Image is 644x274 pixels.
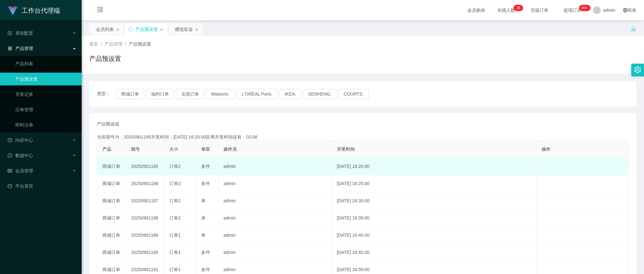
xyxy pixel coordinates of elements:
[125,41,126,47] span: /
[303,89,337,99] button: SENHENG.
[494,8,518,12] span: 在线人数
[175,23,193,35] div: 赠送彩金
[169,267,181,272] span: 订单1
[97,121,119,127] span: 产品预设值
[169,164,181,169] span: 订单2
[332,244,537,261] td: [DATE] 16:45:00
[201,198,206,203] span: 单
[8,8,60,13] a: 工作台代理端
[332,227,537,244] td: [DATE] 16:40:00
[516,5,518,11] p: 2
[169,233,181,238] span: 订单1
[332,210,537,227] td: [DATE] 16:35:00
[542,147,551,152] span: 操作
[8,153,33,158] span: 数据中心
[218,175,332,192] td: admin
[97,227,126,244] td: 商城订单
[15,57,77,70] a: 产品列表
[169,181,181,186] span: 订单2
[623,8,627,12] i: 图标: global
[102,147,111,152] span: 产品
[97,89,116,99] span: 类型：
[280,89,301,99] button: IKEA.
[634,66,641,73] i: 图标: setting
[89,0,111,21] i: 图标: menu-fold
[126,158,164,175] td: 20250901185
[105,41,122,47] span: 产品管理
[339,89,369,99] button: COURTS.
[8,168,33,173] span: 会员管理
[126,210,164,227] td: 20250901188
[169,198,181,203] span: 订单2
[8,31,12,35] i: 图标: form
[126,192,164,210] td: 20250901187
[135,23,158,35] div: 产品预设置
[201,164,210,169] span: 多件
[97,192,126,210] td: 商城订单
[146,89,174,99] button: 福利订单
[195,28,199,32] i: 图标: close
[206,89,235,99] button: Watsons.
[201,215,206,220] span: 单
[8,46,12,51] i: 图标: appstore-o
[560,8,585,12] span: 提现订单
[116,28,120,32] i: 图标: close
[218,158,332,175] td: admin
[223,147,237,152] span: 操作员
[160,28,164,32] i: 图标: close
[97,244,126,261] td: 商城订单
[631,26,636,32] i: 图标: unlock
[128,27,133,32] i: 图标: sync
[218,192,332,210] td: admin
[332,192,537,210] td: [DATE] 16:30:00
[169,147,178,152] span: 大小
[89,54,121,63] h1: 产品预设置
[514,5,523,11] sup: 26
[101,41,102,47] span: /
[15,103,77,116] a: 注单管理
[97,158,126,175] td: 商城订单
[201,250,210,255] span: 多件
[201,181,210,186] span: 多件
[22,0,60,21] h1: 工作台代理端
[237,89,278,99] button: L'ORÉAL Paris.
[201,147,210,152] span: 单双
[116,89,144,99] button: 商城订单
[126,227,164,244] td: 20250901189
[15,88,77,101] a: 开奖记录
[218,227,332,244] td: admin
[126,244,164,261] td: 20250901190
[8,46,33,51] span: 产品管理
[8,180,77,192] a: 图标: dashboard平台首页
[579,5,590,11] sup: 1050
[8,31,33,36] span: 系统配置
[131,147,140,152] span: 期号
[218,244,332,261] td: admin
[8,138,12,142] i: 图标: profile
[332,158,537,175] td: [DATE] 16:20:00
[527,8,552,12] span: 充值订单
[129,41,151,47] span: 产品预设置
[518,5,521,11] p: 6
[176,89,204,99] button: 兑现订单
[201,267,210,272] span: 多件
[97,134,629,141] div: 当前期号为：20250901185开奖时间：[DATE] 16:20:00距离开奖时间还有：02:08
[332,175,537,192] td: [DATE] 16:25:00
[169,250,181,255] span: 订单1
[8,153,12,158] i: 图标: check-circle-o
[97,210,126,227] td: 商城订单
[169,215,181,220] span: 订单2
[97,175,126,192] td: 商城订单
[218,210,332,227] td: admin
[8,6,18,15] img: logo.9652507e.png
[15,119,77,131] a: 即时注单
[89,41,98,47] span: 首页
[201,233,206,238] span: 单
[337,147,355,152] span: 开奖时间
[126,175,164,192] td: 20250901186
[15,73,77,85] a: 产品预设置
[8,169,12,173] i: 图标: table
[8,138,33,143] span: 内容中心
[96,23,114,35] div: 会员列表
